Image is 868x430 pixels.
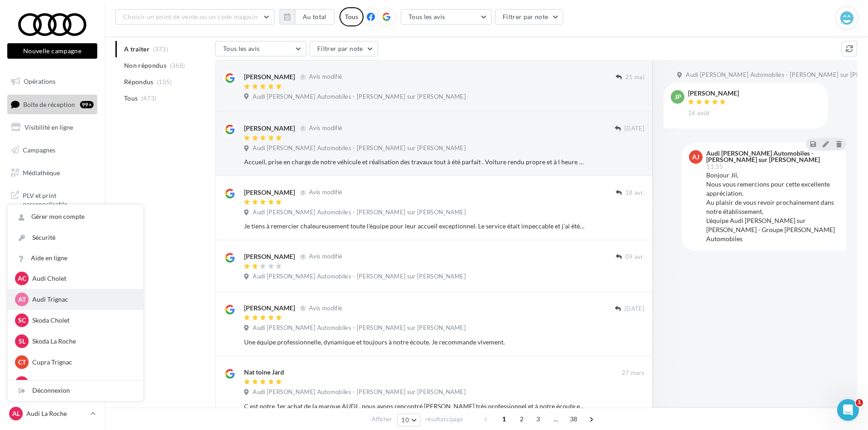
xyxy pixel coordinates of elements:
span: Audi [PERSON_NAME] Automobiles - [PERSON_NAME] sur [PERSON_NAME] [253,388,466,396]
span: Avis modifié [309,189,342,196]
span: Visibilité en ligne [25,123,73,131]
span: résultats/page [425,415,463,424]
span: [DATE] [624,125,644,133]
span: 1 [856,399,863,406]
div: [PERSON_NAME] [244,304,295,313]
span: AT [18,295,26,304]
span: SL [19,337,25,346]
div: Bonjour Jil, Nous vous remercions pour cette excellente appréciation. Au plaisir de vous revoir p... [706,171,839,243]
div: Une équipe professionnelle, dynamique et toujours à notre écoute. Je recommande vivement. [244,338,585,347]
span: Avis modifié [309,73,342,81]
p: Audi La Roche [26,409,87,418]
span: Campagnes [23,146,55,154]
span: ... [549,412,563,426]
a: Sécurité [8,228,143,248]
span: Boîte de réception [23,100,75,108]
span: JP [674,92,681,101]
span: Audi [PERSON_NAME] Automobiles - [PERSON_NAME] sur [PERSON_NAME] [253,273,466,281]
span: 3 [531,412,545,426]
span: Médiathèque [23,168,60,176]
div: Tous [339,7,364,26]
div: Nat toine Jard [244,368,284,377]
div: Audi [PERSON_NAME] Automobiles - [PERSON_NAME] sur [PERSON_NAME] [706,150,837,163]
p: Audi Trignac [32,295,132,304]
div: 99+ [80,101,94,108]
button: Au total [295,9,334,25]
button: Tous les avis [401,9,492,25]
a: Campagnes [5,141,99,160]
span: AC [18,274,26,283]
a: Opérations [5,72,99,91]
a: AL Audi La Roche [7,405,97,422]
button: Nouvelle campagne [7,43,97,59]
span: Audi [PERSON_NAME] Automobiles - [PERSON_NAME] sur [PERSON_NAME] [253,93,466,101]
span: Tous les avis [223,45,260,52]
span: Opérations [24,77,55,85]
span: 16 août [688,109,709,117]
div: Accueil, prise en charge de notre véhicule et réalisation des travaux tout à été parfait . Voitur... [244,157,585,167]
a: Aide en ligne [8,248,143,268]
a: Médiathèque [5,163,99,182]
span: 10 [401,416,409,424]
span: Répondus [124,77,154,86]
span: 18 avr. [625,189,644,197]
div: [PERSON_NAME] [244,188,295,197]
span: SC [18,316,26,325]
span: 21 mai [625,73,644,81]
button: Au total [279,9,334,25]
a: Visibilité en ligne [5,118,99,137]
span: CT [18,358,26,367]
span: 11:35 [706,164,723,170]
span: (368) [170,62,185,69]
a: PLV et print personnalisable [5,186,99,212]
span: Afficher [372,415,392,424]
span: 2 [514,412,529,426]
span: 38 [566,412,581,426]
span: 09 avr. [625,253,644,261]
button: 10 [397,414,420,426]
span: AJ [692,152,699,162]
p: Skoda Cholet [32,316,132,325]
span: Avis modifié [309,304,342,312]
button: Filtrer par note [309,41,378,56]
span: [DATE] [624,305,644,313]
p: Seat Cholet [32,379,132,388]
button: Filtrer par note [495,9,564,25]
span: (473) [141,95,157,102]
div: [PERSON_NAME] [244,124,295,133]
span: Avis modifié [309,253,342,260]
p: Audi Cholet [32,274,132,283]
div: C est notre 1er achat de la marque AUDI , nous avons rencontré [PERSON_NAME] très professionnel e... [244,402,585,411]
span: SC [18,379,26,388]
span: (105) [157,78,172,86]
span: Audi [PERSON_NAME] Automobiles - [PERSON_NAME] sur [PERSON_NAME] [253,208,466,217]
span: Tous les avis [409,13,445,20]
a: Gérer mon compte [8,207,143,227]
span: Non répondus [124,61,166,70]
span: AL [12,409,20,418]
span: 27 mars [622,369,644,377]
p: Cupra Trignac [32,358,132,367]
span: PLV et print personnalisable [23,189,94,209]
div: Je tiens à remercier chaleureusement toute l'équipe pour leur accueil exceptionnel. Le service ét... [244,222,585,231]
p: Skoda La Roche [32,337,132,346]
iframe: Intercom live chat [837,399,859,421]
span: Audi [PERSON_NAME] Automobiles - [PERSON_NAME] sur [PERSON_NAME] [253,324,466,332]
span: Avis modifié [309,125,342,132]
span: Audi [PERSON_NAME] Automobiles - [PERSON_NAME] sur [PERSON_NAME] [253,144,466,152]
div: Déconnexion [8,380,143,401]
span: 1 [497,412,511,426]
div: [PERSON_NAME] [244,252,295,261]
div: [PERSON_NAME] [688,90,739,96]
a: Boîte de réception99+ [5,95,99,114]
button: Choisir un point de vente ou un code magasin [115,9,274,25]
div: [PERSON_NAME] [244,72,295,81]
button: Tous les avis [215,41,306,56]
span: Tous [124,94,138,103]
span: Choisir un point de vente ou un code magasin [123,13,258,20]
